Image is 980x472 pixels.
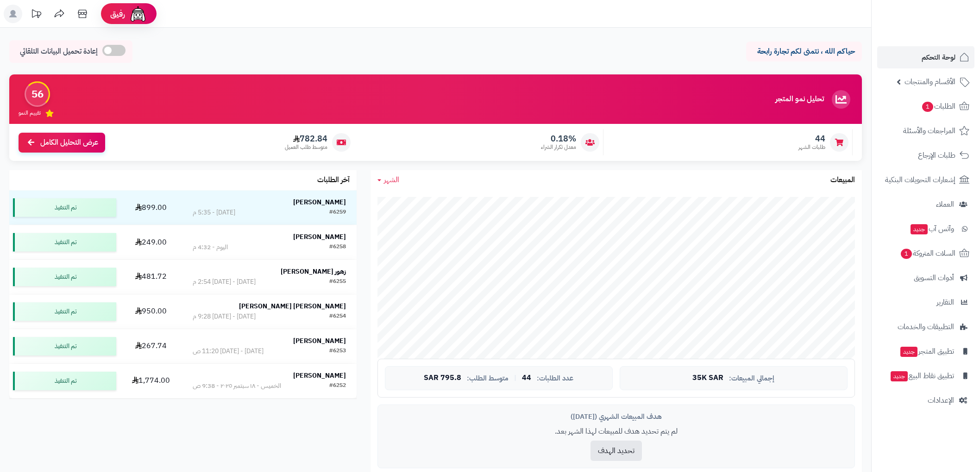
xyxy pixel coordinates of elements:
[877,120,974,142] a: المراجعات والأسئلة
[13,337,116,356] div: تم التنفيذ
[898,320,954,333] span: التطبيقات والخدمات
[729,374,774,382] span: إجمالي المبيعات:
[329,347,346,356] div: #6253
[541,134,576,144] span: 0.18%
[936,198,954,211] span: العملاء
[239,301,346,311] strong: [PERSON_NAME] [PERSON_NAME]
[467,374,509,382] span: متوسط الطلب:
[293,371,346,380] strong: [PERSON_NAME]
[798,134,825,144] span: 44
[129,5,147,23] img: ai-face.png
[885,173,955,186] span: إشعارات التحويلات البنكية
[877,340,974,362] a: تطبيق المتجرجديد
[877,95,974,117] a: الطلبات1
[877,144,974,166] a: طلبات الإرجاع
[877,169,974,191] a: إشعارات التحويلات البنكية
[877,46,974,68] a: لوحة التحكم
[329,312,346,321] div: #6254
[40,137,98,148] span: عرض التحليل الكامل
[19,109,41,117] span: تقييم النمو
[193,347,264,356] div: [DATE] - [DATE] 11:20 ص
[541,143,576,151] span: معدل تكرار الشراء
[900,347,917,357] span: جديد
[385,426,848,437] p: لم يتم تحديد هدف للمبيعات لهذا الشهر بعد.
[918,149,955,162] span: طلبات الإرجاع
[20,46,98,57] span: إعادة تحميل البيانات التلقائي
[917,9,971,29] img: logo-2.png
[891,371,908,381] span: جديد
[903,124,955,137] span: المراجعات والأسئلة
[329,208,346,217] div: #6259
[193,243,228,252] div: اليوم - 4:32 م
[285,134,327,144] span: 782.84
[13,198,116,217] div: تم التنفيذ
[914,271,954,284] span: أدوات التسويق
[13,372,116,390] div: تم التنفيذ
[13,233,116,251] div: تم التنفيذ
[877,218,974,240] a: وآتس آبجديد
[120,190,182,225] td: 899.00
[193,312,256,321] div: [DATE] - [DATE] 9:28 م
[385,412,848,422] div: هدف المبيعات الشهري ([DATE])
[329,277,346,287] div: #6255
[120,329,182,363] td: 267.74
[877,291,974,313] a: التقارير
[890,369,954,382] span: تطبيق نقاط البيع
[293,232,346,242] strong: [PERSON_NAME]
[900,247,955,260] span: السلات المتروكة
[922,51,955,64] span: لوحة التحكم
[120,225,182,259] td: 249.00
[522,374,531,382] span: 44
[905,75,955,88] span: الأقسام والمنتجات
[692,374,723,382] span: 35K SAR
[877,267,974,289] a: أدوات التسويق
[911,224,928,234] span: جديد
[537,374,573,382] span: عدد الطلبات:
[317,176,350,184] h3: آخر الطلبات
[424,374,461,382] span: 795.8 SAR
[120,294,182,329] td: 950.00
[910,222,954,235] span: وآتس آب
[377,175,399,185] a: الشهر
[928,394,954,407] span: الإعدادات
[281,267,346,276] strong: زهور [PERSON_NAME]
[877,365,974,387] a: تطبيق نقاط البيعجديد
[798,143,825,151] span: طلبات الشهر
[110,8,125,19] span: رفيق
[329,243,346,252] div: #6258
[514,374,516,381] span: |
[830,176,855,184] h3: المبيعات
[13,268,116,286] div: تم التنفيذ
[293,336,346,346] strong: [PERSON_NAME]
[120,260,182,294] td: 481.72
[922,101,934,112] span: 1
[120,364,182,398] td: 1,774.00
[877,242,974,264] a: السلات المتروكة1
[19,133,105,153] a: عرض التحليل الكامل
[193,277,256,287] div: [DATE] - [DATE] 2:54 م
[899,345,954,358] span: تطبيق المتجر
[13,302,116,321] div: تم التنفيذ
[285,143,327,151] span: متوسط طلب العميل
[193,208,235,217] div: [DATE] - 5:35 م
[775,95,824,104] h3: تحليل نمو المتجر
[591,441,642,461] button: تحديد الهدف
[900,248,912,259] span: 1
[193,381,281,391] div: الخميس - ١٨ سبتمبر ٢٠٢٥ - 9:38 ص
[877,316,974,338] a: التطبيقات والخدمات
[25,5,48,25] a: تحديثات المنصة
[877,389,974,411] a: الإعدادات
[936,296,954,309] span: التقارير
[384,174,399,185] span: الشهر
[753,46,855,57] p: حياكم الله ، نتمنى لكم تجارة رابحة
[293,197,346,207] strong: [PERSON_NAME]
[329,381,346,391] div: #6252
[877,193,974,215] a: العملاء
[921,100,955,113] span: الطلبات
